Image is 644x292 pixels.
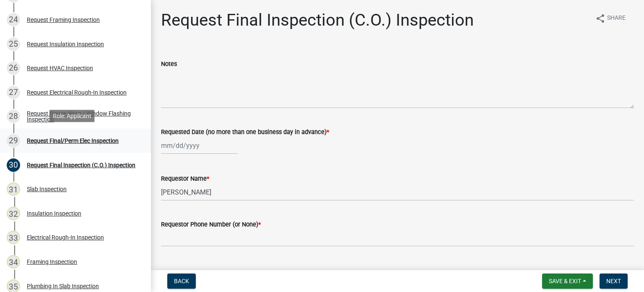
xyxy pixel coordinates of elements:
div: 27 [7,86,20,99]
div: Request House Wrap / Window Flashing Inspection [27,110,138,122]
div: Insulation Inspection [27,210,81,216]
div: 31 [7,182,20,196]
div: 33 [7,231,20,244]
label: Requestor Phone Number (or None) [161,222,261,228]
div: Request Final/Perm Elec Inspection [27,138,119,144]
div: 29 [7,134,20,147]
div: Framing Inspection [27,259,77,265]
div: 28 [7,110,20,123]
button: Back [167,274,196,289]
h1: Request Final Inspection (C.O.) Inspection [161,10,474,30]
div: 24 [7,13,20,26]
i: share [595,13,605,24]
div: Role: Applicant [49,110,95,122]
label: Requestor Name [161,176,209,182]
div: Electrical Rough-In Inspection [27,234,104,240]
div: 34 [7,255,20,268]
div: Request Framing Inspection [27,17,100,23]
div: Plumbing In Slab Inspection [27,283,99,289]
div: Slab Inspection [27,186,67,192]
div: 32 [7,207,20,220]
button: shareShare [589,10,632,26]
div: Request Final Inspection (C.O.) Inspection [27,162,135,168]
div: Request HVAC Inspection [27,65,93,71]
label: Notes [161,61,177,67]
div: Request Insulation Inspection [27,41,104,47]
button: Next [600,274,628,289]
span: Share [607,13,626,24]
div: 30 [7,158,20,172]
button: Save & Exit [542,274,593,289]
div: 25 [7,37,20,51]
input: mm/dd/yyyy [161,137,238,154]
span: Next [606,278,621,284]
label: Requested Date (no more than one business day in advance) [161,129,329,135]
div: 26 [7,61,20,75]
div: Request Electrical Rough-In Inspection [27,89,127,95]
span: Save & Exit [549,278,581,284]
span: Back [174,278,189,284]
